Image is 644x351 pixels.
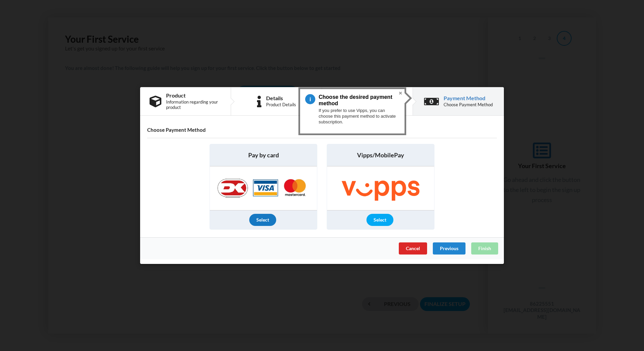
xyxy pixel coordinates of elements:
div: Payment Method [444,95,493,101]
div: Product Details [266,102,296,107]
img: Nets [211,166,316,210]
img: Vipps/MobilePay [327,166,434,210]
h3: Choose the desired payment method [319,94,394,107]
span: 4 [305,94,319,104]
h4: Choose Payment Method [147,127,497,133]
div: Select [249,214,276,226]
span: Pay by card [248,151,279,159]
div: If you prefer to use Vipps, you can choose this payment method to activate subscription. [319,105,399,125]
div: Cancel [399,242,427,255]
div: Select [366,214,393,226]
div: Information regarding your product [166,99,221,110]
div: Product [166,93,221,98]
button: Close [396,89,405,97]
div: Choose Payment Method [444,102,493,107]
div: Details [266,95,296,101]
div: Previous [433,242,465,255]
span: Vipps/MobilePay [357,151,404,159]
